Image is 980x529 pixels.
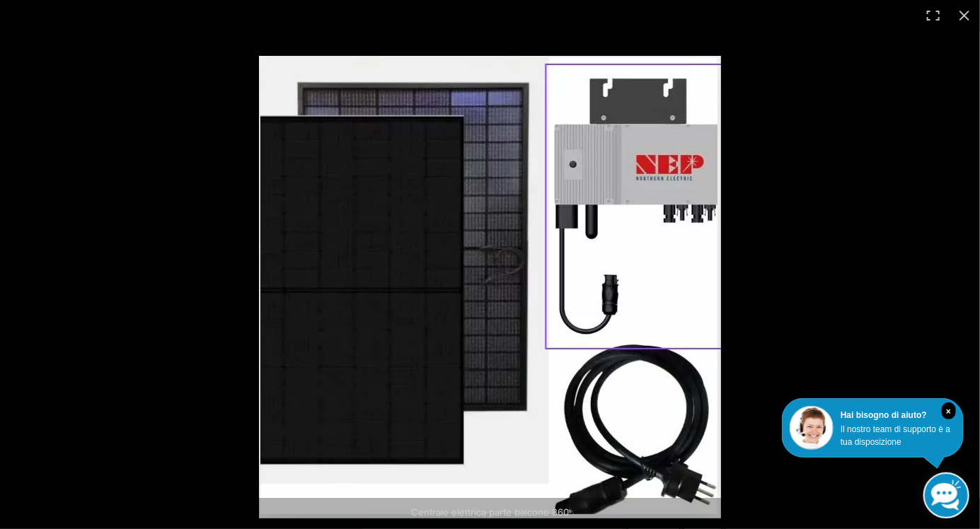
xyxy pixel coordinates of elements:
[411,506,569,518] font: Centrale elettrica parte balcone 860
[946,407,951,417] font: ×
[841,410,927,420] font: Hai bisogno di aiuto?
[841,424,950,447] font: Il nostro team di supporto è a tua disposizione
[790,406,834,450] img: Assistenza clienti
[942,402,956,419] i: Vicino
